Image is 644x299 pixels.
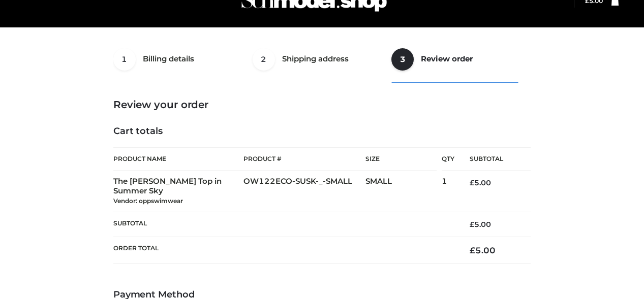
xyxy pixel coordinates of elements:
h3: Review your order [113,98,531,111]
th: Qty [442,147,454,171]
small: Vendor: oppswimwear [113,197,183,205]
td: SMALL [365,171,442,212]
th: Order Total [113,237,454,263]
td: The [PERSON_NAME] Top in Summer Sky [113,171,243,212]
th: Product Name [113,147,243,171]
span: £ [470,245,475,255]
th: Subtotal [454,148,531,171]
h4: Cart totals [113,126,531,137]
td: 1 [442,171,454,212]
th: Size [365,148,437,171]
th: Subtotal [113,212,454,237]
span: £ [470,220,474,229]
span: £ [470,178,474,187]
td: OW122ECO-SUSK-_-SMALL [243,171,365,212]
bdi: 5.00 [470,245,496,255]
bdi: 5.00 [470,220,491,229]
bdi: 5.00 [470,178,491,187]
th: Product # [243,147,365,171]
